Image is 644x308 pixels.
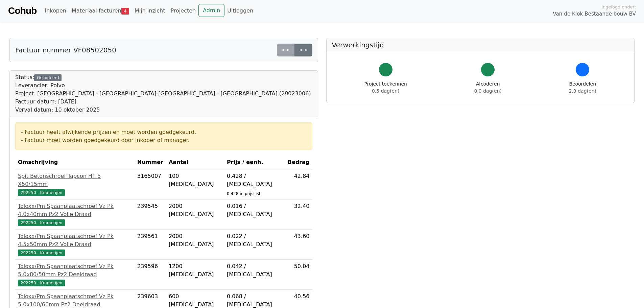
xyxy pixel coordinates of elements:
td: 239561 [135,230,166,260]
td: 43.60 [285,230,312,260]
span: Ingelogd onder: [601,4,636,10]
td: 32.40 [285,199,312,230]
div: Gecodeerd [34,74,62,81]
div: Leverancier: Polvo [15,81,311,90]
a: Cohub [8,3,37,19]
td: 42.84 [285,169,312,199]
a: Toloxx/Pm Spaanplaatschroef Vz Pk 4.0x40mm Pz2 Volle Draad292250 - Kramerijen [18,202,132,227]
div: Toloxx/Pm Spaanplaatschroef Vz Pk 5.0x80/50mm Pz2 Deeldraad [18,262,132,279]
div: - Factuur heeft afwijkende prijzen en moet worden goedgekeurd. [21,128,307,136]
div: Status: [15,73,311,114]
div: 2000 [MEDICAL_DATA] [169,202,221,218]
div: 0.042 / [MEDICAL_DATA] [227,262,282,279]
span: 0.5 dag(en) [372,88,399,94]
a: Admin [198,4,224,17]
div: Afcoderen [474,80,502,95]
a: Toloxx/Pm Spaanplaatschroef Vz Pk 5.0x80/50mm Pz2 Deeldraad292250 - Kramerijen [18,262,132,287]
div: 1200 [MEDICAL_DATA] [169,262,221,279]
div: Project: [GEOGRAPHIC_DATA] - [GEOGRAPHIC_DATA]-[GEOGRAPHIC_DATA] - [GEOGRAPHIC_DATA] (29023006) [15,90,311,98]
h5: Verwerkingstijd [332,41,629,49]
span: 0.0 dag(en) [474,88,502,94]
div: Project toekennen [364,80,407,95]
div: - Factuur moet worden goedgekeurd door inkoper of manager. [21,136,307,144]
div: 0.428 / [MEDICAL_DATA] [227,172,282,188]
div: Toloxx/Pm Spaanplaatschroef Vz Pk 4.0x40mm Pz2 Volle Draad [18,202,132,218]
span: 2.9 dag(en) [569,88,596,94]
td: 239545 [135,199,166,230]
div: 0.022 / [MEDICAL_DATA] [227,232,282,248]
div: 0.016 / [MEDICAL_DATA] [227,202,282,218]
a: Inkopen [42,4,69,18]
th: Aantal [166,156,224,169]
span: 292250 - Kramerijen [18,189,65,196]
span: Van de Klok Bestaande bouw BV [553,10,636,18]
th: Prijs / eenh. [224,156,285,169]
td: 50.04 [285,260,312,290]
div: Factuur datum: [DATE] [15,98,311,106]
a: Uitloggen [224,4,256,18]
td: 239596 [135,260,166,290]
span: 292250 - Kramerijen [18,280,65,286]
div: 100 [MEDICAL_DATA] [169,172,221,188]
a: Mijn inzicht [132,4,168,18]
th: Omschrijving [15,156,135,169]
a: >> [294,44,312,56]
div: Verval datum: 10 oktober 2025 [15,106,311,114]
div: 2000 [MEDICAL_DATA] [169,232,221,248]
div: Toloxx/Pm Spaanplaatschroef Vz Pk 4.5x50mm Pz2 Volle Draad [18,232,132,248]
span: 292250 - Kramerijen [18,219,65,226]
th: Nummer [135,156,166,169]
a: Materiaal facturen4 [69,4,132,18]
th: Bedrag [285,156,312,169]
td: 3165007 [135,169,166,199]
a: Projecten [168,4,198,18]
span: 292250 - Kramerijen [18,250,65,256]
span: 4 [121,8,129,15]
a: Toloxx/Pm Spaanplaatschroef Vz Pk 4.5x50mm Pz2 Volle Draad292250 - Kramerijen [18,232,132,257]
sub: 0.428 in prijslijst [227,191,260,196]
a: Spit Betonschroef Tapcon Hfl 5 X50/15mm292250 - Kramerijen [18,172,132,196]
div: Spit Betonschroef Tapcon Hfl 5 X50/15mm [18,172,132,188]
h5: Factuur nummer VF08502050 [15,46,116,54]
div: Beoordelen [569,80,596,95]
